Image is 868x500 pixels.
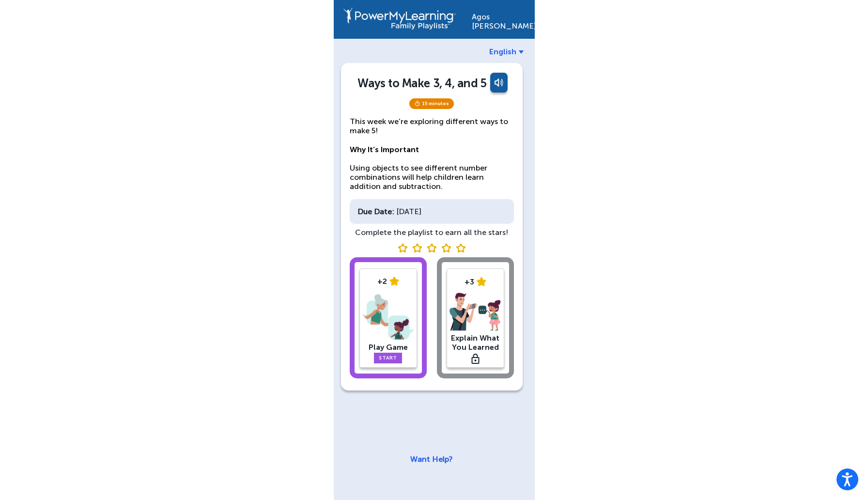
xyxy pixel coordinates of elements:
a: English [489,47,524,56]
img: blank star [456,243,465,252]
img: play-game.png [362,292,414,342]
img: blank star [412,243,422,252]
div: Due Date: [357,207,394,216]
img: blank star [427,243,436,252]
img: PowerMyLearning Connect [343,7,456,30]
div: Complete the playlist to earn all the stars! [350,228,514,237]
div: Agos [PERSON_NAME] [472,7,525,31]
div: +2 [362,277,414,286]
div: Play Game [362,343,414,352]
p: This week we’re exploring different ways to make 5! Using objects to see different number combina... [350,117,514,191]
div: [DATE] [350,199,514,224]
div: Ways to Make 3, 4, and 5 [357,76,486,90]
strong: Why It’s Important [350,145,419,154]
img: blank star [441,243,451,252]
span: English [489,47,516,56]
img: timer.svg [414,101,420,107]
img: blank star [398,243,407,252]
span: 15 minutes [409,98,454,109]
img: lock.svg [471,354,480,364]
img: star [389,277,399,286]
a: Want Help? [410,454,453,464]
a: Start [374,353,402,363]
